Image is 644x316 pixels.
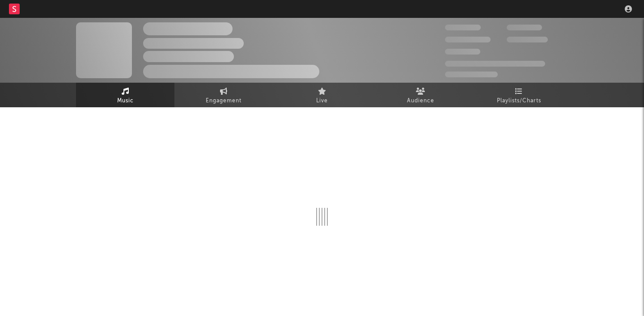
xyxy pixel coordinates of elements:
a: Engagement [174,83,273,107]
span: Music [117,96,134,106]
a: Audience [371,83,470,107]
a: Live [273,83,371,107]
span: Engagement [206,96,241,106]
span: 1,000,000 [507,37,548,42]
span: Live [316,96,328,106]
span: 100,000 [445,49,480,55]
span: Jump Score: 85.0 [445,72,498,77]
span: 50,000,000 [445,37,491,42]
span: 50,000,000 Monthly Listeners [445,61,545,67]
span: 300,000 [445,25,481,30]
span: 100,000 [507,25,542,30]
span: Playlists/Charts [497,96,541,106]
a: Music [76,83,174,107]
a: Playlists/Charts [470,83,568,107]
span: Audience [407,96,434,106]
